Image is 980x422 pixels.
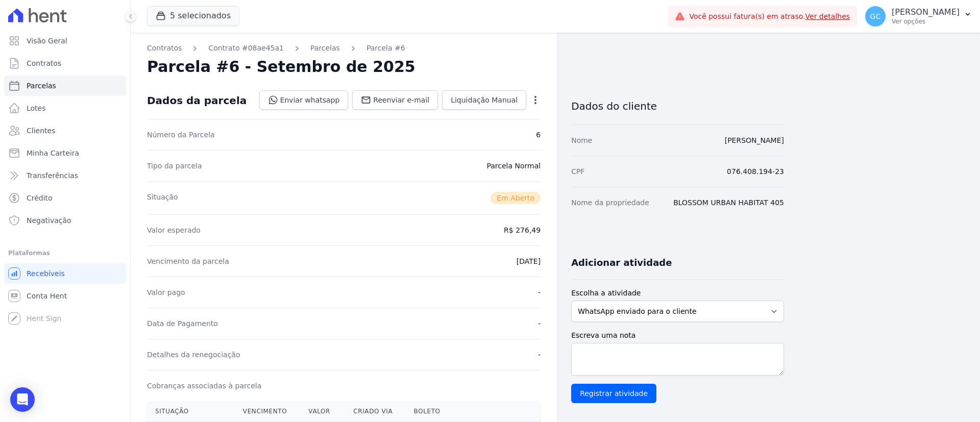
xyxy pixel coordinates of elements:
nav: Breadcrumb [147,43,541,54]
a: Contratos [4,53,126,73]
span: Reenviar e-mail [373,95,429,105]
dd: BLOSSOM URBAN HABITAT 405 [673,197,784,208]
dd: - [538,318,541,329]
button: GC [PERSON_NAME] Ver opções [857,2,980,31]
th: Situação [147,401,235,422]
label: Escolha a atividade [571,288,784,299]
dd: 076.408.194-23 [727,166,784,177]
h2: Parcela #6 - Setembro de 2025 [147,58,415,76]
dt: Tipo da parcela [147,161,202,171]
span: Parcelas [27,81,56,91]
span: Você possui fatura(s) em atraso. [689,11,850,22]
h3: Dados do cliente [571,100,784,112]
a: Transferências [4,165,126,186]
a: Ver detalhes [805,12,850,20]
p: Ver opções [892,17,960,26]
a: Enviar whatsapp [259,90,349,110]
a: Parcela #6 [366,43,405,54]
div: Plataformas [8,247,122,259]
dt: Data de Pagamento [147,318,218,329]
label: Escreva uma nota [571,330,784,341]
a: Parcelas [4,76,126,96]
a: Recebíveis [4,263,126,284]
dd: R$ 276,49 [504,225,541,235]
a: Visão Geral [4,31,126,51]
a: Lotes [4,98,126,118]
dd: [DATE] [517,256,541,266]
p: [PERSON_NAME] [892,7,960,17]
span: Negativação [27,215,71,226]
span: Crédito [27,193,53,203]
a: [PERSON_NAME] [725,136,784,144]
dt: Valor pago [147,287,185,297]
button: 5 selecionados [147,6,239,26]
dt: CPF [571,166,584,177]
dt: Nome da propriedade [571,197,649,208]
div: Dados da parcela [147,94,247,107]
th: Boleto [406,401,463,422]
a: Conta Hent [4,286,126,306]
dd: - [538,287,541,297]
dd: 6 [536,130,541,140]
dt: Detalhes da renegociação [147,350,240,360]
dd: Parcela Normal [486,161,541,171]
span: Contratos [27,58,61,68]
span: Recebíveis [27,268,65,279]
span: Minha Carteira [27,148,79,158]
dt: Vencimento da parcela [147,256,229,266]
div: Open Intercom Messenger [10,387,35,412]
a: Reenviar e-mail [352,90,438,110]
span: Liquidação Manual [451,95,518,105]
a: Contratos [147,43,182,54]
th: Criado via [345,401,405,422]
h3: Adicionar atividade [571,257,672,269]
dt: Situação [147,192,178,204]
th: Vencimento [235,401,301,422]
span: Visão Geral [27,36,67,46]
dt: Número da Parcela [147,130,215,140]
dt: Cobranças associadas à parcela [147,381,261,391]
a: Parcelas [310,43,340,54]
dt: Valor esperado [147,225,201,235]
th: Valor [300,401,345,422]
a: Contrato #08ae45a1 [208,43,284,54]
a: Liquidação Manual [442,90,526,110]
span: Lotes [27,103,46,113]
span: Clientes [27,126,55,136]
a: Minha Carteira [4,143,126,163]
span: Conta Hent [27,291,67,301]
dd: - [538,350,541,360]
a: Negativação [4,210,126,231]
span: Transferências [27,170,78,181]
input: Registrar atividade [571,384,656,403]
span: GC [870,13,881,20]
a: Clientes [4,120,126,141]
span: Em Aberto [491,192,541,204]
a: Crédito [4,188,126,208]
dt: Nome [571,135,592,145]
